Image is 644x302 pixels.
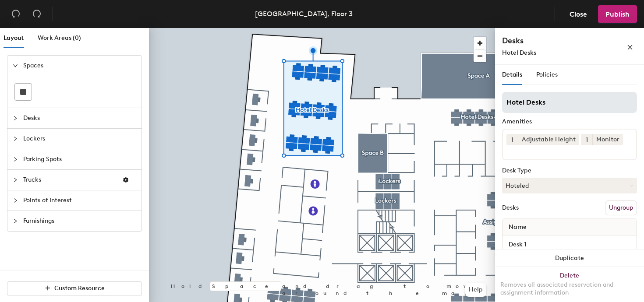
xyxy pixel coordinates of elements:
span: undo [11,9,20,18]
div: Desk Type [502,167,637,174]
span: Close [570,10,587,18]
span: Parking Spots [23,149,136,169]
button: Duplicate [495,249,644,267]
span: Hotel Desks [502,49,536,56]
button: Help [465,283,486,297]
span: Details [502,71,522,78]
span: Custom Resource [54,284,105,292]
span: collapsed [13,157,18,162]
span: Points of Interest [23,190,136,211]
span: Trucks [23,170,115,190]
div: [GEOGRAPHIC_DATA], Floor 3 [255,8,353,19]
button: Redo (⌘ + ⇧ + Z) [28,5,46,23]
span: Policies [536,71,558,78]
span: Spaces [23,56,136,76]
span: Layout [4,34,24,42]
span: Name [504,219,531,235]
button: Close [562,5,594,23]
input: Unnamed desk [504,239,635,251]
span: collapsed [13,136,18,141]
span: collapsed [13,116,18,121]
span: close [627,44,633,50]
span: Desks [23,108,136,128]
div: Monitor [592,134,623,145]
button: Publish [598,5,637,23]
span: collapsed [13,198,18,203]
h4: Desks [502,35,598,46]
div: Desks [502,204,519,211]
span: 1 [511,135,513,144]
span: Work Areas (0) [38,34,81,42]
span: collapsed [13,177,18,183]
div: Removes all associated reservation and assignment information [500,281,639,297]
button: Ungroup [605,200,637,215]
button: Custom Resource [7,281,142,295]
button: Undo (⌘ + Z) [7,5,25,23]
span: collapsed [13,218,18,224]
span: Publish [605,10,630,18]
span: Furnishings [23,211,136,231]
div: Amenities [502,118,637,125]
span: Lockers [23,129,136,149]
span: expanded [13,63,18,68]
div: Adjustable Height [518,134,579,145]
button: 1 [581,134,592,145]
button: Hoteled [502,178,637,193]
button: 1 [506,134,518,145]
span: 1 [586,135,588,144]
